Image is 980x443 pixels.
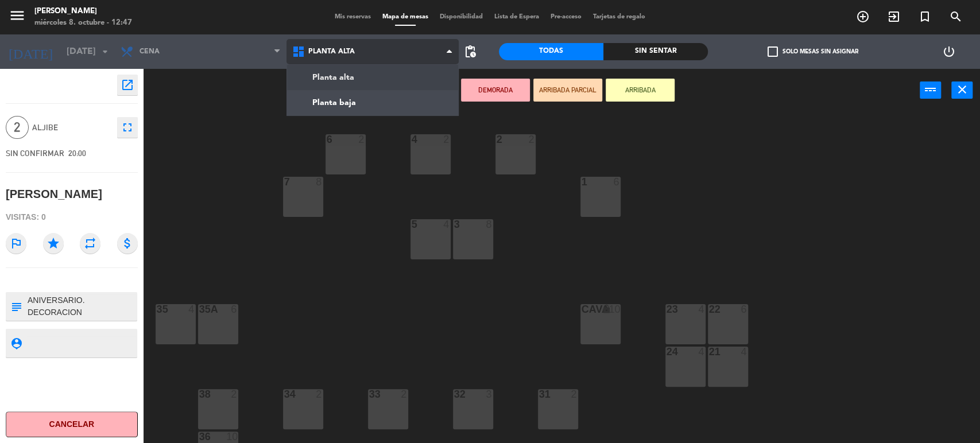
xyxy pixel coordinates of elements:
i: lock [602,304,611,314]
i: search [949,10,963,24]
button: open_in_new [117,75,138,95]
div: 23 [667,304,667,314]
div: 2 [401,389,408,399]
div: 36 [199,432,200,442]
a: Planta alta [287,65,458,90]
div: 2 [443,134,450,145]
div: 4 [698,347,705,357]
div: 22 [709,304,710,314]
i: exit_to_app [887,10,901,24]
div: 32 [454,389,455,399]
i: star [43,233,64,254]
div: 2 [231,389,238,399]
div: miércoles 8. octubre - 12:47 [34,17,132,29]
div: Sin sentar [603,43,708,60]
div: [PERSON_NAME] [34,6,132,17]
span: Lista de Espera [489,14,545,20]
i: repeat [80,233,100,254]
span: Aljibe [32,121,111,134]
span: SIN CONFIRMAR [6,149,64,158]
i: outlined_flag [6,233,26,254]
span: Mis reservas [329,14,377,20]
div: 4 [698,304,705,314]
div: 4 [741,347,747,357]
button: menu [9,7,26,28]
i: menu [9,7,26,24]
div: 35A [199,304,200,314]
div: 2 [316,389,323,399]
span: Planta alta [308,48,355,56]
span: Cena [140,48,160,56]
div: 6 [741,304,747,314]
div: 4 [188,304,195,314]
span: check_box_outline_blank [767,46,777,57]
button: Cancelar [6,411,138,437]
i: power_input [924,83,938,96]
div: 3 [454,219,455,230]
i: open_in_new [121,78,134,92]
label: Solo mesas sin asignar [767,46,858,57]
button: ARRIBADA PARCIAL [533,79,602,102]
button: power_input [920,81,941,99]
div: Visitas: 0 [6,207,138,227]
div: 2 [571,389,578,399]
div: 2 [497,134,497,145]
div: 2 [358,134,365,145]
span: 20:00 [68,149,86,158]
i: person_pin [10,337,22,349]
div: 4 [412,134,412,145]
span: Tarjetas de regalo [587,14,651,20]
div: 8 [316,177,323,187]
span: Pre-acceso [545,14,587,20]
div: Todas [499,43,603,60]
button: ARRIBADA [606,79,675,102]
i: close [955,83,969,96]
div: 3 [486,389,493,399]
div: 10 [226,432,238,442]
div: 5 [412,219,412,230]
span: 2 [6,116,29,139]
button: fullscreen [117,117,138,138]
button: close [951,81,973,99]
div: [PERSON_NAME] [6,185,102,204]
div: 33 [369,389,370,399]
div: 6 [613,177,620,187]
div: 2 [528,134,535,145]
div: 24 [667,347,667,357]
span: Disponibilidad [434,14,489,20]
span: pending_actions [463,45,477,59]
span: Mapa de mesas [377,14,434,20]
i: fullscreen [121,121,134,134]
div: 10 [609,304,620,314]
div: 4 [443,219,450,230]
button: DEMORADA [461,79,530,102]
i: add_circle_outline [856,10,870,24]
div: 21 [709,347,710,357]
i: arrow_drop_down [98,45,112,59]
i: turned_in_not [918,10,932,24]
div: 38 [199,389,200,399]
i: subject [10,300,22,313]
div: 35 [157,304,157,314]
i: power_settings_new [942,45,955,59]
div: 6 [231,304,238,314]
i: attach_money [117,233,138,254]
div: 8 [486,219,493,230]
a: Planta baja [287,90,458,115]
